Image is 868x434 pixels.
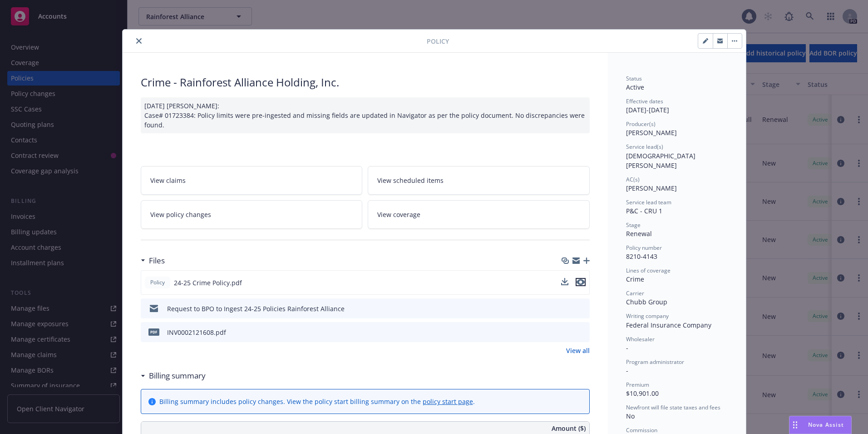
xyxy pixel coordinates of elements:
[167,304,345,313] div: Request to BPO to Ingest 24-25 Policies Rainforest Alliance
[626,176,640,183] span: AC(s)
[563,328,571,337] button: download file
[626,426,657,434] span: Commission
[626,298,667,306] span: Chubb Group
[159,397,475,406] div: Billing summary includes policy changes. View the policy start billing summary on the .
[377,176,444,185] span: View scheduled items
[141,166,363,195] a: View claims
[626,83,644,91] span: Active
[141,97,590,133] div: [DATE] [PERSON_NAME]: Case# 01723384: Policy limits were pre-ingested and missing fields are upda...
[133,35,144,46] button: close
[167,328,226,337] div: INV0002121608.pdf
[149,370,206,382] h3: Billing summary
[368,166,590,195] a: View scheduled items
[141,200,363,229] a: View policy changes
[789,416,852,434] button: Nova Assist
[149,255,165,267] h3: Files
[423,397,473,406] a: policy start page
[626,321,711,329] span: Federal Insurance Company
[148,278,167,287] span: Policy
[552,424,586,433] span: Amount ($)
[626,184,677,192] span: [PERSON_NAME]
[561,278,568,288] button: download file
[626,389,659,398] span: $10,901.00
[626,229,652,238] span: Renewal
[576,278,586,286] button: preview file
[626,128,677,137] span: [PERSON_NAME]
[141,255,165,267] div: Files
[808,421,844,429] span: Nova Assist
[578,304,586,313] button: preview file
[150,176,186,185] span: View claims
[148,328,159,335] span: pdf
[626,412,635,420] span: No
[626,252,657,261] span: 8210-4143
[626,275,644,283] span: Crime
[626,312,669,320] span: Writing company
[563,304,571,313] button: download file
[141,75,590,90] div: Crime - Rainforest Alliance Holding, Inc.
[626,75,642,82] span: Status
[566,346,590,355] a: View all
[626,358,684,366] span: Program administrator
[626,267,671,274] span: Lines of coverage
[578,328,586,337] button: preview file
[626,366,628,375] span: -
[368,200,590,229] a: View coverage
[427,36,449,46] span: Policy
[626,151,695,170] span: [DEMOGRAPHIC_DATA][PERSON_NAME]
[150,210,211,219] span: View policy changes
[626,381,649,389] span: Premium
[626,120,656,128] span: Producer(s)
[626,404,720,411] span: Newfront will file state taxes and fees
[626,289,644,297] span: Carrier
[626,97,663,105] span: Effective dates
[626,198,671,206] span: Service lead team
[626,207,662,215] span: P&C - CRU 1
[626,143,663,151] span: Service lead(s)
[174,278,242,288] span: 24-25 Crime Policy.pdf
[626,244,662,252] span: Policy number
[377,210,420,219] span: View coverage
[626,97,728,115] div: [DATE] - [DATE]
[626,221,641,229] span: Stage
[626,343,628,352] span: -
[141,370,206,382] div: Billing summary
[626,335,655,343] span: Wholesaler
[576,278,586,288] button: preview file
[561,278,568,285] button: download file
[789,416,801,434] div: Drag to move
